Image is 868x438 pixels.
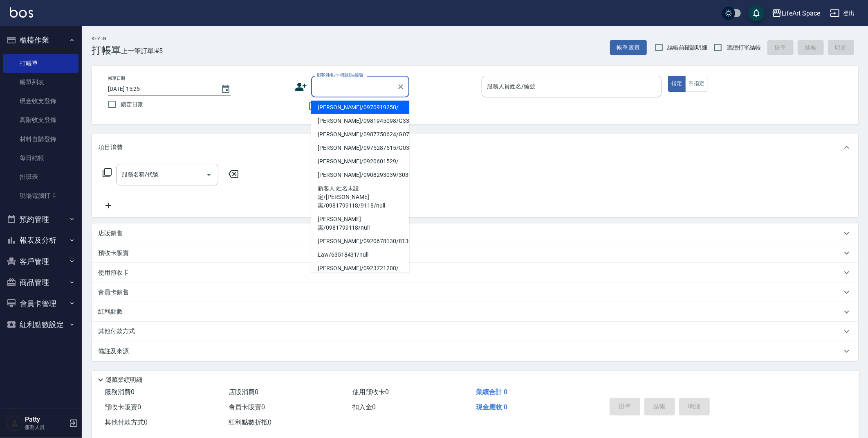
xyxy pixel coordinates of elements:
[748,5,765,21] button: save
[668,76,686,92] button: 指定
[92,322,858,341] div: 其他付款方式
[7,415,23,431] img: Person
[352,388,389,396] span: 使用預收卡 0
[108,82,213,96] input: YYYY/MM/DD hh:mm
[216,79,236,99] button: Choose date, selected date is 2025-08-20
[98,269,129,277] p: 使用預收卡
[105,403,141,411] span: 預收卡販賣 0
[10,7,33,18] img: Logo
[98,347,129,356] p: 備註及來源
[317,72,363,78] label: 顧客姓名/手機號碼/編號
[352,403,376,411] span: 扣入金 0
[782,8,820,18] div: LifeArt Space
[92,282,858,302] div: 會員卡銷售
[685,76,708,92] button: 不指定
[311,155,409,168] li: [PERSON_NAME]/0920601529/
[311,248,409,262] li: Law/63518431/null
[311,182,409,212] li: 新客人 姓名未設定/[PERSON_NAME]寓/0981799118/9118/null
[121,100,144,109] span: 鎖定日期
[25,415,67,424] h5: Patty
[92,224,858,243] div: 店販銷售
[121,46,163,56] span: 上一筆訂單:#5
[98,307,127,316] p: 紅利點數
[3,130,79,149] a: 材料自購登錄
[92,243,858,263] div: 預收卡販賣
[727,43,761,52] span: 連續打單結帳
[311,235,409,248] li: [PERSON_NAME]/0920678130/8130ro
[108,75,125,81] label: 帳單日期
[610,40,647,55] button: 帳單速查
[769,5,823,22] button: LifeArt Space
[3,92,79,111] a: 現金收支登錄
[3,149,79,167] a: 每日結帳
[3,230,79,251] button: 報表及分析
[3,314,79,335] button: 紅利點數設定
[229,418,271,426] span: 紅利點數折抵 0
[3,209,79,230] button: 預約管理
[3,293,79,314] button: 會員卡管理
[105,418,148,426] span: 其他付款方式 0
[92,341,858,361] div: 備註及來源
[311,128,409,141] li: [PERSON_NAME]/0987750624/G078
[395,81,406,93] button: Clear
[229,388,258,396] span: 店販消費 0
[92,45,121,56] h3: 打帳單
[92,302,858,322] div: 紅利點數
[98,229,123,238] p: 店販銷售
[98,249,129,257] p: 預收卡販賣
[98,327,139,336] p: 其他付款方式
[105,376,142,384] p: 隱藏業績明細
[3,186,79,205] a: 現場電腦打卡
[311,168,409,182] li: [PERSON_NAME]/0908293039/3039ro
[311,101,409,114] li: [PERSON_NAME]/0970919250/
[311,141,409,155] li: [PERSON_NAME]/0975287515/G030
[3,54,79,73] a: 打帳單
[311,262,409,275] li: [PERSON_NAME]/0923721208/
[92,36,121,41] h2: Key In
[92,134,858,160] div: 項目消費
[311,114,409,128] li: [PERSON_NAME]/0981945098/G334
[476,388,507,396] span: 業績合計 0
[98,143,123,152] p: 項目消費
[3,73,79,92] a: 帳單列表
[827,6,858,21] button: 登出
[105,388,135,396] span: 服務消費 0
[3,29,79,51] button: 櫃檯作業
[98,288,129,297] p: 會員卡銷售
[3,111,79,129] a: 高階收支登錄
[202,168,215,181] button: Open
[311,212,409,235] li: [PERSON_NAME]寓/0981799118/null
[25,424,67,431] p: 服務人員
[92,263,858,282] div: 使用預收卡
[3,251,79,272] button: 客戶管理
[3,272,79,293] button: 商品管理
[3,167,79,186] a: 排班表
[229,403,265,411] span: 會員卡販賣 0
[668,43,708,52] span: 結帳前確認明細
[476,403,507,411] span: 現金應收 0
